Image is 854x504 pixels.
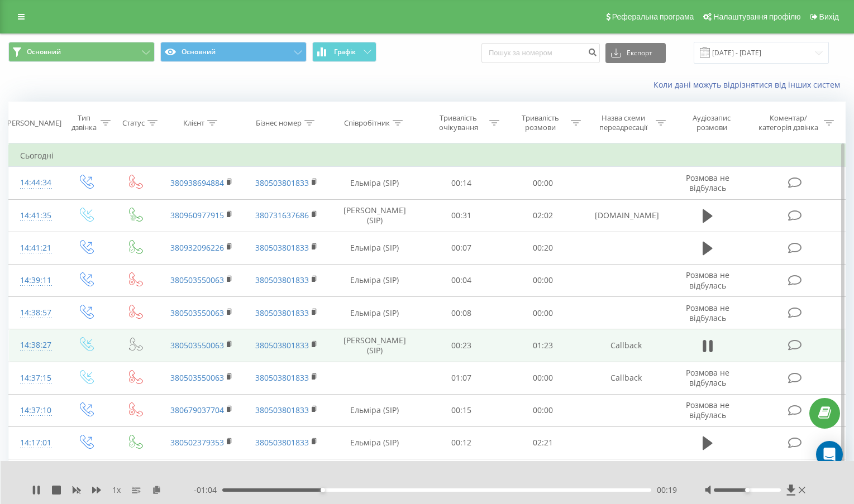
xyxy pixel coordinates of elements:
[329,329,421,362] td: [PERSON_NAME] (SIP)
[256,118,302,128] div: Бізнес номер
[612,12,694,21] span: Реферальна програма
[584,459,669,492] td: [DOMAIN_NAME]
[512,113,568,132] div: Тривалість розмови
[431,113,486,132] div: Тривалість очікування
[584,362,669,394] td: Callback
[329,394,421,426] td: Ельміра (SIP)
[329,199,421,232] td: [PERSON_NAME] (SIP)
[321,488,325,492] div: Accessibility label
[255,177,309,188] a: 380503801833
[329,264,421,296] td: Ельміра (SIP)
[183,118,204,128] div: Клієнт
[255,275,309,285] a: 380503801833
[20,237,50,259] div: 14:41:21
[502,459,584,492] td: 00:59
[502,394,584,426] td: 00:00
[20,400,50,421] div: 14:37:10
[819,12,839,21] span: Вихід
[170,210,224,220] a: 380960977915
[421,297,502,329] td: 00:08
[421,329,502,362] td: 00:23
[160,42,307,62] button: Основний
[20,302,50,324] div: 14:38:57
[20,367,50,389] div: 14:37:15
[122,118,145,128] div: Статус
[502,329,584,362] td: 01:23
[329,232,421,264] td: Ельміра (SIP)
[20,270,50,291] div: 14:39:11
[686,400,729,420] span: Розмова не відбулась
[584,329,669,362] td: Callback
[756,113,821,132] div: Коментар/категорія дзвінка
[312,42,376,62] button: Графік
[20,334,50,356] div: 14:38:27
[255,308,309,318] a: 380503801833
[421,426,502,459] td: 00:12
[170,340,224,351] a: 380503550063
[20,205,50,227] div: 14:41:35
[713,12,800,21] span: Налаштування профілю
[9,145,846,167] td: Сьогодні
[170,177,224,188] a: 380938694884
[594,113,653,132] div: Назва схеми переадресації
[20,172,50,194] div: 14:44:34
[170,275,224,285] a: 380503550063
[170,405,224,415] a: 380679037704
[8,42,155,62] button: Основний
[329,459,421,492] td: Ельміра (SIP)
[329,297,421,329] td: Ельміра (SIP)
[255,372,309,383] a: 380503801833
[502,297,584,329] td: 00:00
[421,199,502,232] td: 00:31
[255,242,309,253] a: 380503801833
[329,167,421,199] td: Ельміра (SIP)
[329,426,421,459] td: Ельміра (SIP)
[5,118,61,128] div: [PERSON_NAME]
[421,459,502,492] td: 00:15
[502,264,584,296] td: 00:00
[502,199,584,232] td: 02:02
[20,432,50,454] div: 14:17:01
[421,264,502,296] td: 00:04
[421,362,502,394] td: 01:07
[686,367,729,388] span: Розмова не відбулась
[605,43,666,63] button: Експорт
[255,437,309,448] a: 380503801833
[71,113,98,132] div: Тип дзвінка
[502,426,584,459] td: 02:21
[170,308,224,318] a: 380503550063
[686,270,729,290] span: Розмова не відбулась
[653,79,846,90] a: Коли дані можуть відрізнятися вiд інших систем
[686,172,729,193] span: Розмова не відбулась
[170,242,224,253] a: 380932096226
[421,167,502,199] td: 00:14
[170,437,224,448] a: 380502379353
[679,113,744,132] div: Аудіозапис розмови
[421,394,502,426] td: 00:15
[502,232,584,264] td: 00:20
[112,484,121,496] span: 1 x
[421,232,502,264] td: 00:07
[686,303,729,323] span: Розмова не відбулась
[745,488,750,492] div: Accessibility label
[502,167,584,199] td: 00:00
[344,118,390,128] div: Співробітник
[502,362,584,394] td: 00:00
[334,48,356,56] span: Графік
[657,484,677,496] span: 00:19
[255,405,309,415] a: 380503801833
[27,47,61,56] span: Основний
[255,210,309,220] a: 380731637686
[194,484,222,496] span: - 01:04
[816,441,843,468] div: Open Intercom Messenger
[170,372,224,383] a: 380503550063
[584,199,669,232] td: [DOMAIN_NAME]
[255,340,309,351] a: 380503801833
[481,43,600,63] input: Пошук за номером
